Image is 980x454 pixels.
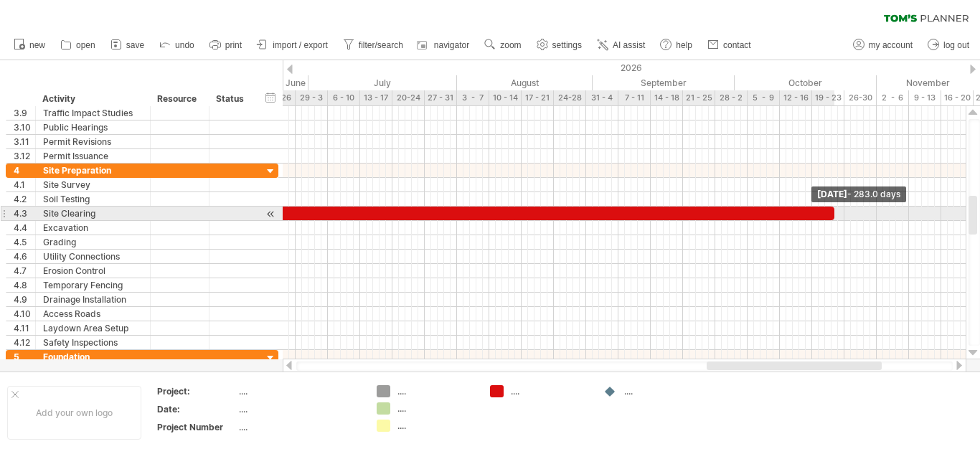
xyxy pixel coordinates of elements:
div: 3.12 [14,149,35,163]
div: .... [624,385,702,397]
div: July 2026 [308,75,457,90]
div: Site Preparation [43,164,143,177]
a: new [10,36,50,55]
div: 4.7 [14,264,35,278]
div: .... [239,403,359,415]
div: 10 - 14 [489,90,522,105]
div: September 2026 [593,75,735,90]
a: open [57,36,100,55]
span: open [76,40,95,50]
div: 4.9 [14,293,35,306]
span: my account [869,40,913,50]
div: Status [216,92,248,106]
a: AI assist [593,36,649,55]
span: new [29,40,45,50]
div: .... [397,402,476,415]
div: 4.1 [14,178,35,191]
div: 14 - 18 [651,90,683,105]
span: save [126,40,144,50]
div: 19 - 23 [812,90,844,105]
div: 2 - 6 [877,90,909,105]
div: scroll to activity [264,207,278,222]
div: 7 - 11 [618,90,651,105]
div: August 2026 [457,75,593,90]
div: Grading [43,235,143,249]
div: Laydown Area Setup [43,321,143,335]
div: Site Survey [43,178,143,191]
div: .... [239,385,359,397]
div: Safety Inspections [43,336,143,349]
div: 27 - 31 [425,90,457,105]
a: undo [156,36,199,55]
span: settings [552,40,582,50]
div: Foundation [43,350,143,364]
div: 31 - 4 [586,90,618,105]
div: 6 - 10 [328,90,360,105]
div: 4 [14,164,35,177]
div: 4.3 [14,207,35,220]
span: - 283.0 days [847,189,900,199]
span: AI assist [613,40,645,50]
div: 9 - 13 [909,90,941,105]
div: Add your own logo [7,386,141,440]
div: Resource [157,92,201,106]
span: help [676,40,692,50]
a: navigator [415,36,473,55]
div: 4.8 [14,278,35,292]
div: 20-24 [392,90,425,105]
span: undo [175,40,194,50]
div: 16 - 20 [941,90,974,105]
a: contact [704,36,755,55]
div: 3.10 [14,120,35,134]
div: 28 - 2 [715,90,748,105]
a: save [107,36,149,55]
a: filter/search [339,36,407,55]
div: Temporary Fencing [43,278,143,292]
span: navigator [434,40,469,50]
div: 12 - 16 [780,90,812,105]
div: October 2026 [735,75,877,90]
span: filter/search [359,40,403,50]
div: 4.10 [14,307,35,321]
div: .... [397,385,476,397]
span: contact [723,40,751,50]
a: import / export [253,36,332,55]
div: Erosion Control [43,264,143,278]
div: 4.11 [14,321,35,335]
div: 29 - 3 [296,90,328,105]
div: .... [397,420,476,432]
div: 4.5 [14,235,35,249]
span: zoom [500,40,521,50]
div: Permit Revisions [43,135,143,148]
div: Traffic Impact Studies [43,106,143,120]
div: 3 - 7 [457,90,489,105]
a: my account [849,36,917,55]
a: help [656,36,697,55]
a: log out [924,36,974,55]
div: 26-30 [844,90,877,105]
div: [DATE] [811,186,906,202]
div: Soil Testing [43,192,143,206]
div: 4.2 [14,192,35,206]
div: 4.6 [14,250,35,263]
div: Public Hearings [43,120,143,134]
a: zoom [481,36,525,55]
div: Project Number [157,421,236,433]
div: Date: [157,403,236,415]
div: 21 - 25 [683,90,715,105]
div: 4.4 [14,221,35,235]
span: log out [943,40,969,50]
div: .... [239,421,359,433]
div: Utility Connections [43,250,143,263]
div: Permit Issuance [43,149,143,163]
div: Excavation [43,221,143,235]
a: settings [533,36,586,55]
a: print [206,36,246,55]
div: 4.12 [14,336,35,349]
span: import / export [273,40,328,50]
div: .... [511,385,589,397]
div: 3.9 [14,106,35,120]
div: 5 [14,350,35,364]
div: 3.11 [14,135,35,148]
span: print [225,40,242,50]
